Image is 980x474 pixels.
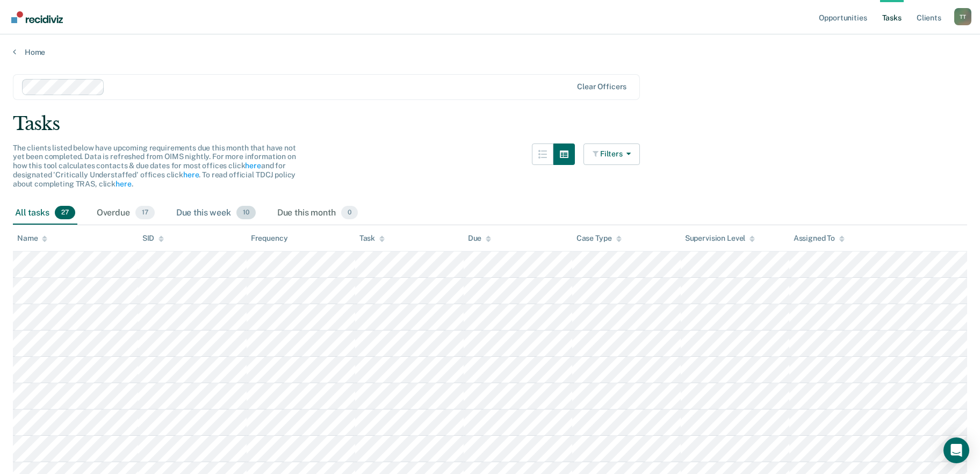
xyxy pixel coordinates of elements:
a: Home [13,47,967,57]
a: here [116,179,131,188]
img: Recidiviz [11,11,63,23]
div: T T [954,8,971,25]
div: Open Intercom Messenger [943,437,969,463]
div: Clear officers [577,82,626,91]
div: Assigned To [794,234,845,243]
button: Filters [583,143,640,165]
a: here [183,170,199,179]
button: Profile dropdown button [954,8,971,25]
div: Due [468,234,492,243]
span: The clients listed below have upcoming requirements due this month that have not yet been complet... [13,143,296,188]
div: Tasks [13,113,967,135]
div: Frequency [251,234,288,243]
div: Name [17,234,47,243]
div: Due this month0 [275,202,360,225]
div: Due this week10 [174,202,258,225]
span: 10 [236,206,256,220]
a: here [245,161,261,170]
span: 17 [135,206,155,220]
div: SID [142,234,164,243]
div: Case Type [577,234,622,243]
div: Task [359,234,385,243]
div: All tasks27 [13,202,77,225]
div: Supervision Level [685,234,755,243]
span: 0 [341,206,358,220]
span: 27 [55,206,75,220]
div: Overdue17 [95,202,157,225]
